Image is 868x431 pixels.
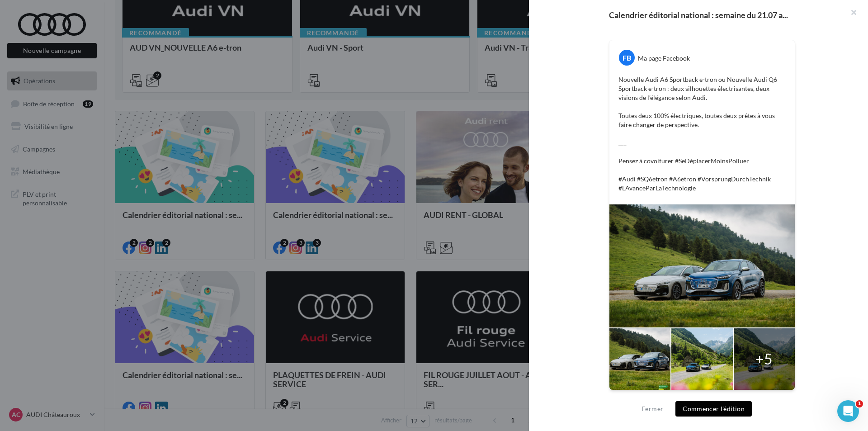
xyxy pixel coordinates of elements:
span: Calendrier éditorial national : semaine du 21.07 a... [609,11,788,19]
p: Nouvelle Audi A6 Sportback e-tron ou Nouvelle Audi Q6 Sportback e-tron : deux silhouettes électri... [618,75,786,193]
div: La prévisualisation est non-contractuelle [609,390,795,402]
button: Fermer [638,403,667,414]
span: 1 [856,400,863,407]
iframe: Intercom live chat [837,400,859,422]
div: FB [619,50,635,66]
button: Commencer l'édition [675,401,752,417]
div: +5 [755,349,773,369]
div: Ma page Facebook [638,54,690,63]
